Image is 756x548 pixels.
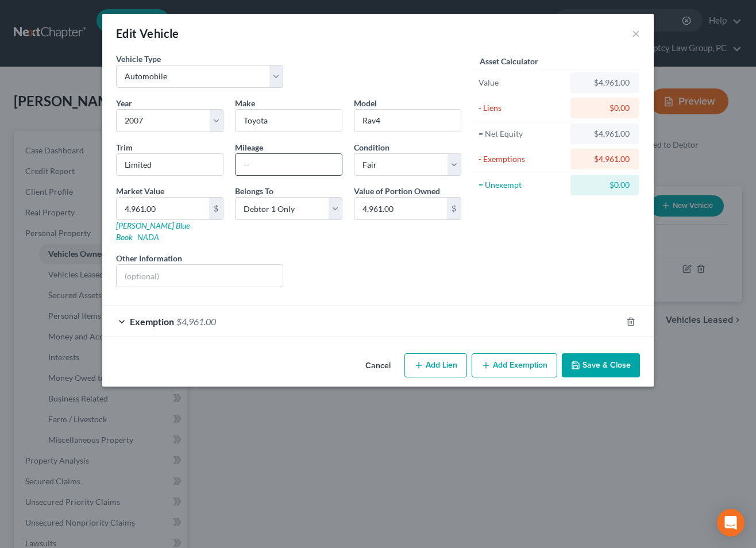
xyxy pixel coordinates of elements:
div: Open Intercom Messenger [717,509,745,537]
label: Mileage [235,141,263,153]
input: -- [236,154,342,176]
label: Trim [116,141,133,153]
label: Other Information [116,252,182,264]
button: Add Lien [404,353,467,377]
div: = Net Equity [479,128,565,140]
div: $4,961.00 [580,128,630,140]
div: $4,961.00 [580,153,630,165]
label: Model [354,97,377,109]
label: Value of Portion Owned [354,185,440,197]
div: $4,961.00 [580,77,630,88]
div: $0.00 [580,102,630,114]
label: Condition [354,141,389,153]
span: Belongs To [235,186,273,196]
a: [PERSON_NAME] Blue Book [116,221,190,242]
button: Add Exemption [472,353,557,377]
div: Edit Vehicle [116,25,179,41]
span: $4,961.00 [176,316,216,327]
div: - Exemptions [479,153,565,165]
span: Make [235,98,255,108]
button: Save & Close [562,353,640,377]
div: Value [479,77,565,88]
label: Year [116,97,132,109]
a: NADA [137,232,159,242]
label: Market Value [116,185,164,197]
input: ex. Nissan [236,110,342,132]
div: = Unexempt [479,179,565,191]
input: ex. LS, LT, etc [117,154,223,176]
div: $0.00 [580,179,630,191]
button: Cancel [356,354,400,377]
input: 0.00 [117,198,209,219]
input: ex. Altima [354,110,461,132]
label: Vehicle Type [116,53,161,65]
span: Exemption [130,316,174,327]
input: (optional) [117,265,283,287]
label: Asset Calculator [480,55,538,67]
div: - Liens [479,102,565,114]
div: $ [447,198,461,219]
input: 0.00 [354,198,447,219]
div: $ [209,198,223,219]
button: × [632,26,640,40]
